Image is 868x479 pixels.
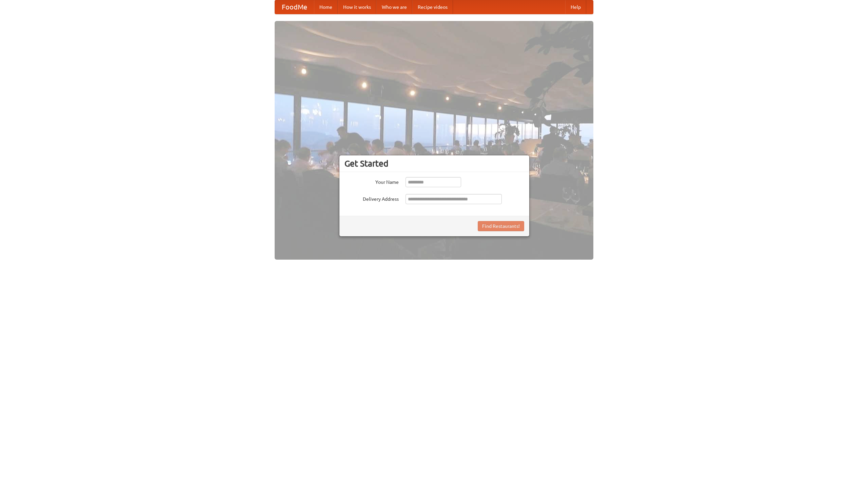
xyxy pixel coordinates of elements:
a: Home [314,0,338,14]
label: Delivery Address [344,194,399,202]
label: Your Name [344,177,399,186]
a: Help [565,0,586,14]
button: Find Restaurants! [478,221,524,231]
h3: Get Started [344,158,524,169]
a: FoodMe [275,0,314,14]
a: Recipe videos [412,0,453,14]
a: How it works [338,0,376,14]
a: Who we are [376,0,412,14]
